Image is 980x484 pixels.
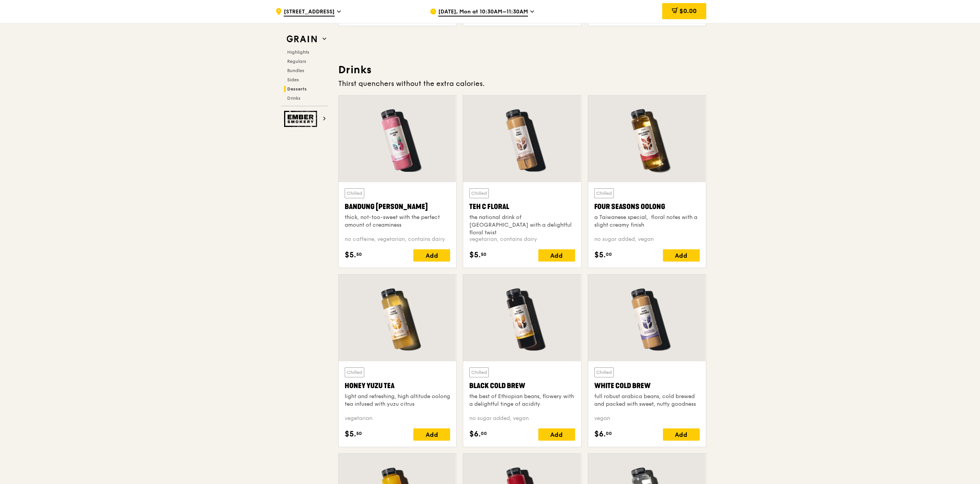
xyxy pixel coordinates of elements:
span: Desserts [287,86,307,92]
span: $5. [594,249,606,261]
div: vegetarian [345,415,450,422]
span: $6. [469,428,481,440]
span: Sides [287,77,299,82]
span: 50 [356,430,362,436]
span: Regulars [287,59,306,64]
div: Chilled [345,188,364,198]
div: Chilled [594,367,614,377]
div: White Cold Brew [594,380,700,391]
span: [DATE], Mon at 10:30AM–11:30AM [438,8,528,16]
img: Ember Smokery web logo [284,111,319,127]
div: vegetarian, contains dairy [469,235,575,243]
div: Black Cold Brew [469,380,575,391]
div: Add [413,249,450,262]
span: 00 [481,430,487,436]
div: full robust arabica beans, cold brewed and packed with sweet, nutty goodness [594,393,700,408]
div: Add [538,428,575,441]
span: 50 [481,251,487,257]
div: the best of Ethiopian beans, flowery with a delightful tinge of acidity [469,393,575,408]
span: $0.00 [679,7,697,15]
div: Add [413,428,450,441]
span: Bundles [287,68,304,73]
div: Four Seasons Oolong [594,201,700,212]
span: Drinks [287,95,300,101]
span: $6. [594,428,606,440]
div: Chilled [594,188,614,198]
span: $5. [345,428,356,440]
div: no caffeine, vegetarian, contains dairy [345,235,450,243]
div: no sugar added, vegan [469,415,575,422]
h3: Drinks [338,63,706,77]
span: 00 [606,251,612,257]
div: vegan [594,415,700,422]
div: Chilled [469,188,489,198]
div: a Taiwanese special, floral notes with a slight creamy finish [594,214,700,229]
span: Highlights [287,49,309,55]
span: 00 [606,430,612,436]
div: Add [663,428,700,441]
div: Add [538,249,575,262]
div: Chilled [345,367,364,377]
div: Honey Yuzu Tea [345,380,450,391]
div: light and refreshing, high altitude oolong tea infused with yuzu citrus [345,393,450,408]
div: no sugar added, vegan [594,235,700,243]
div: Chilled [469,367,489,377]
div: Bandung [PERSON_NAME] [345,201,450,212]
div: Teh C Floral [469,201,575,212]
div: thick, not-too-sweet with the perfect amount of creaminess [345,214,450,229]
img: Grain web logo [284,32,319,46]
span: [STREET_ADDRESS] [284,8,335,16]
div: the national drink of [GEOGRAPHIC_DATA] with a delightful floral twist [469,214,575,237]
span: $5. [345,249,356,261]
span: 50 [356,251,362,257]
div: Thirst quenchers without the extra calories. [338,78,706,89]
div: Add [663,249,700,262]
span: $5. [469,249,481,261]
